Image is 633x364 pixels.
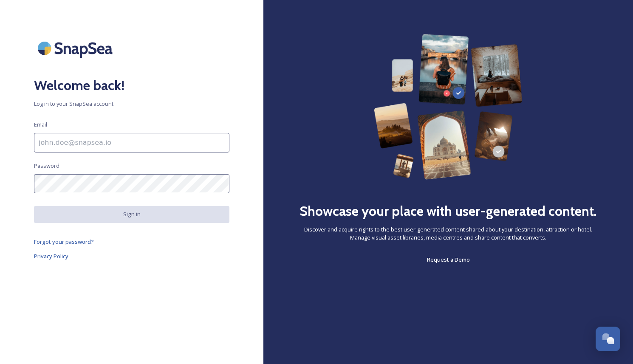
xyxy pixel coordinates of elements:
a: Forgot your password? [34,237,229,247]
span: Password [34,162,59,170]
span: Email [34,121,47,129]
span: Log in to your SnapSea account [34,100,229,108]
input: john.doe@snapsea.io [34,133,229,152]
span: Privacy Policy [34,252,68,260]
span: Discover and acquire rights to the best user-generated content shared about your destination, att... [297,226,599,242]
span: Request a Demo [427,256,470,263]
span: Forgot your password? [34,238,94,245]
img: 63b42ca75bacad526042e722_Group%20154-p-800.png [374,34,523,180]
a: Request a Demo [427,254,470,265]
h2: Showcase your place with user-generated content. [300,201,597,221]
button: Open Chat [596,327,620,351]
img: SnapSea Logo [34,34,119,62]
h2: Welcome back! [34,75,229,96]
a: Privacy Policy [34,251,229,261]
button: Sign in [34,206,229,223]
